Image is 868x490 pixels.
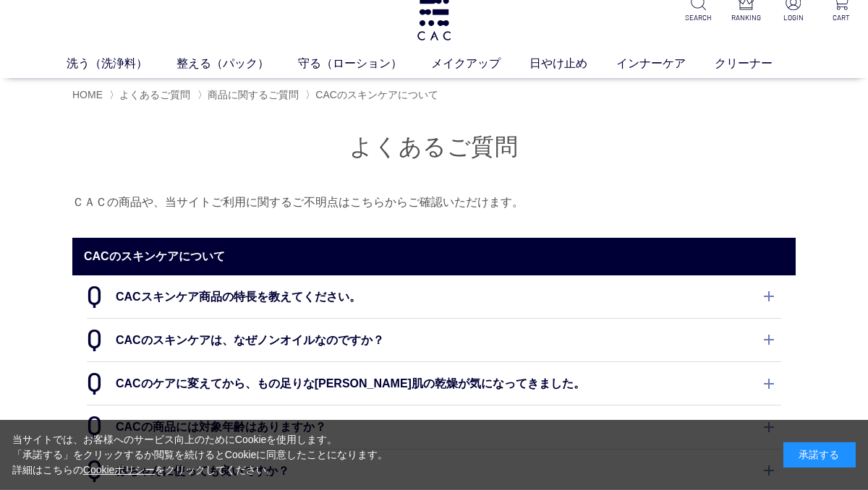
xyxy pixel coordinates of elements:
a: HOME [72,89,103,100]
div: 当サイトでは、お客様へのサービス向上のためにCookieを使用します。 「承諾する」をクリックするか閲覧を続けるとCookieに同意したことになります。 詳細はこちらの をクリックしてください。 [12,432,388,478]
a: 洗う（洗浄料） [67,55,176,72]
li: 〉 [197,88,302,102]
a: メイクアップ [431,55,529,72]
dt: CACの商品には対象年齢はありますか？ [87,405,781,448]
dt: CACスキンケア商品の特長を教えてください。 [87,275,781,318]
li: 〉 [109,88,194,102]
p: SEARCH [683,12,713,23]
h1: よくあるご質問 [72,132,796,163]
a: 守る（ローション） [298,55,431,72]
div: 承諾する [783,442,856,468]
a: 商品に関するご質問 [208,89,299,100]
a: 日やけ止め [529,55,616,72]
li: 〉 [305,88,442,102]
dt: CACのケアに変えてから、もの足りな[PERSON_NAME]肌の乾燥が気になってきました。 [87,362,781,405]
a: よくあるご質問 [119,89,190,100]
p: RANKING [731,12,761,23]
h2: CACのスキンケアについて [72,238,796,275]
p: CART [826,12,856,23]
dt: CACのスキンケアは、なぜノンオイルなのですか？ [87,319,781,361]
a: 整える（パック） [176,55,298,72]
a: クリーナー [715,55,801,72]
p: ＣＡＣの商品や、当サイトご利用に関するご不明点はこちらからご確認いただけます。 [72,192,796,212]
p: LOGIN [778,12,809,23]
a: インナーケア [616,55,715,72]
span: CACのスキンケアについて [315,89,438,100]
a: Cookieポリシー [83,464,156,476]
